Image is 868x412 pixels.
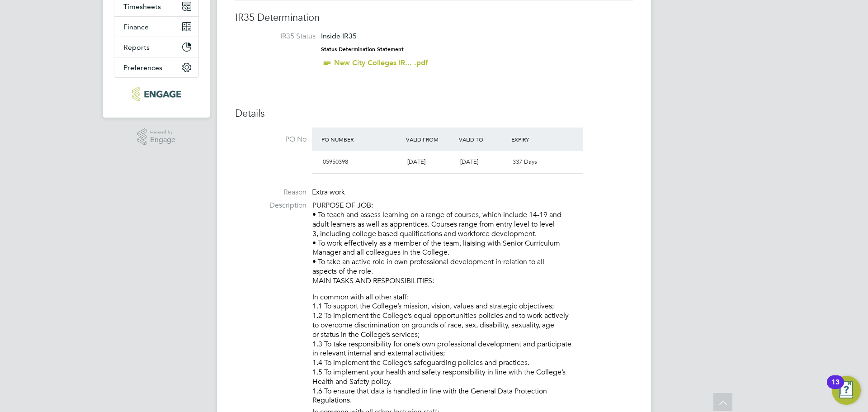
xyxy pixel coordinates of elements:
[114,57,198,77] button: Preferences
[123,43,150,52] span: Reports
[235,11,633,24] h3: IR35 Determination
[312,201,633,285] p: PURPOSE OF JOB: • To teach and assess learning on a range of courses, which include 14-19 and adu...
[235,107,633,120] h3: Details
[123,23,149,31] span: Finance
[509,131,562,147] div: Expiry
[114,17,198,37] button: Finance
[235,135,307,144] label: PO No
[319,131,404,147] div: PO Number
[832,376,861,405] button: Open Resource Center, 13 new notifications
[137,128,176,146] a: Powered byEngage
[407,158,425,166] span: [DATE]
[334,58,428,67] a: New City Colleges IR... .pdf
[831,382,840,394] div: 13
[323,158,348,166] span: 05950398
[312,188,345,197] span: Extra work
[123,2,161,11] span: Timesheets
[132,87,180,101] img: xede-logo-retina.png
[312,293,633,408] li: In common with all other staff: 1.1 To support the College’s mission, vision, values and strategi...
[150,128,175,136] span: Powered by
[457,131,509,147] div: Valid To
[460,158,478,166] span: [DATE]
[114,37,198,57] button: Reports
[150,136,175,144] span: Engage
[513,158,537,166] span: 337 Days
[321,46,404,52] strong: Status Determination Statement
[244,32,316,41] label: IR35 Status
[235,201,307,210] label: Description
[404,131,457,147] div: Valid From
[235,188,307,197] label: Reason
[321,32,357,40] span: Inside IR35
[123,63,162,72] span: Preferences
[114,87,199,101] a: Go to home page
